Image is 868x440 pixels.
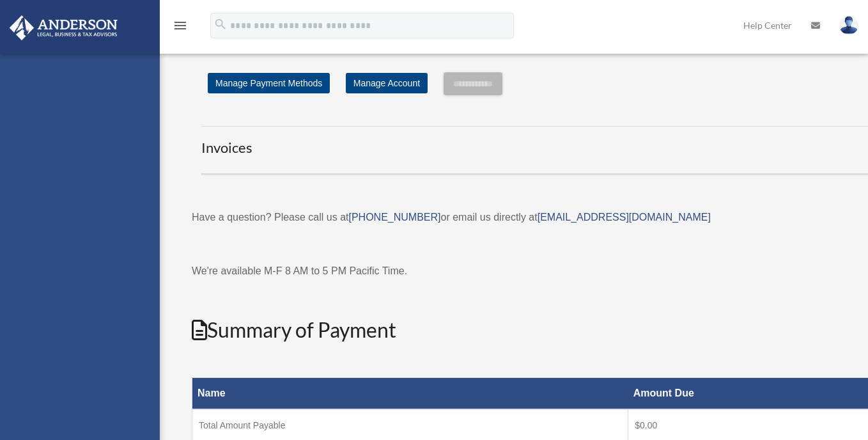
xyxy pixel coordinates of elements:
[538,212,711,223] a: [EMAIL_ADDRESS][DOMAIN_NAME]
[346,73,428,93] a: Manage Account
[213,17,228,31] i: search
[173,18,188,33] i: menu
[173,22,188,33] a: menu
[6,15,121,40] img: Anderson Advisors Platinum Portal
[839,16,858,35] img: User Pic
[192,378,628,410] th: Name
[208,73,330,93] a: Manage Payment Methods
[348,212,440,223] a: [PHONE_NUMBER]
